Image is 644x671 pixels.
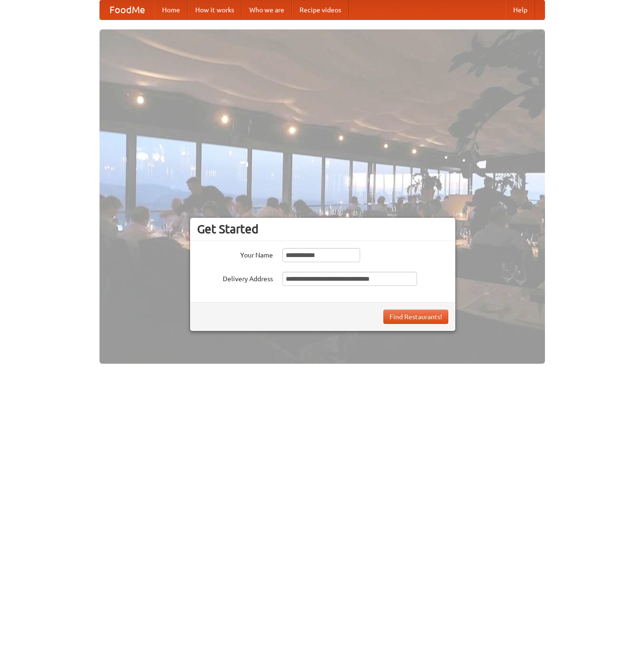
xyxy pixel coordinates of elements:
a: Help [506,0,535,19]
button: Find Restaurants! [383,310,448,324]
label: Delivery Address [197,272,273,284]
a: Recipe videos [292,0,349,19]
label: Your Name [197,248,273,260]
a: Who we are [242,0,292,19]
h3: Get Started [197,222,448,236]
a: How it works [188,0,242,19]
a: Home [154,0,188,19]
a: FoodMe [100,0,154,19]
